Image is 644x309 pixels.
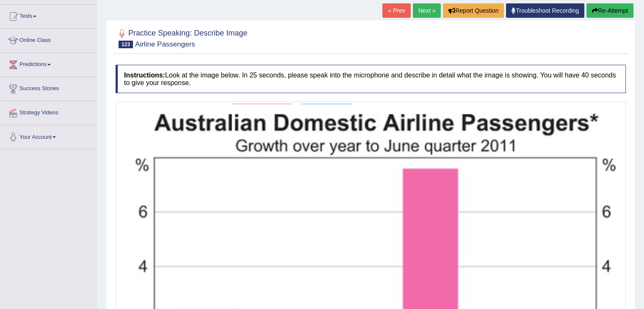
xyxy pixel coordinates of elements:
[0,101,97,122] a: Strategy Videos
[0,29,97,50] a: Online Class
[382,3,410,18] a: « Prev
[116,27,247,48] h2: Practice Speaking: Describe Image
[506,3,584,18] a: Troubleshoot Recording
[0,53,97,74] a: Predictions
[0,125,97,146] a: Your Account
[0,77,97,98] a: Success Stories
[135,40,195,48] small: Airline Passengers
[124,72,165,79] b: Instructions:
[443,3,504,18] button: Report Question
[413,3,441,18] a: Next »
[116,65,626,93] h4: Look at the image below. In 25 seconds, please speak into the microphone and describe in detail w...
[586,3,633,18] button: Re-Attempt
[0,5,97,26] a: Tests
[119,41,133,48] span: 123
